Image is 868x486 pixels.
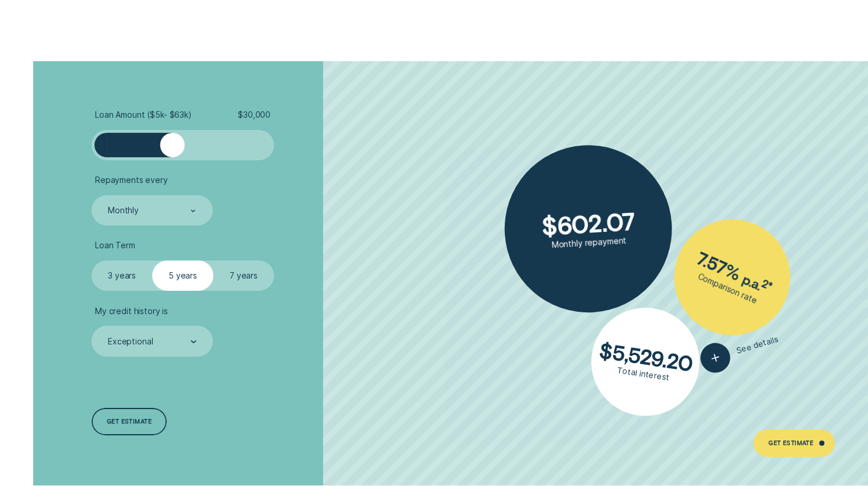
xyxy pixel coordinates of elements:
[213,260,274,291] label: 7 years
[238,110,270,120] span: $ 30,000
[92,260,152,291] label: 3 years
[95,307,168,316] span: My credit history is
[108,206,139,216] div: Monthly
[736,334,779,356] span: See details
[152,260,213,291] label: 5 years
[108,337,153,347] div: Exceptional
[753,429,835,457] a: Get Estimate
[92,408,167,435] a: Get estimate
[95,110,191,120] span: Loan Amount ( $5k - $63k )
[95,241,135,251] span: Loan Term
[95,175,168,185] span: Repayments every
[697,325,782,376] button: See details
